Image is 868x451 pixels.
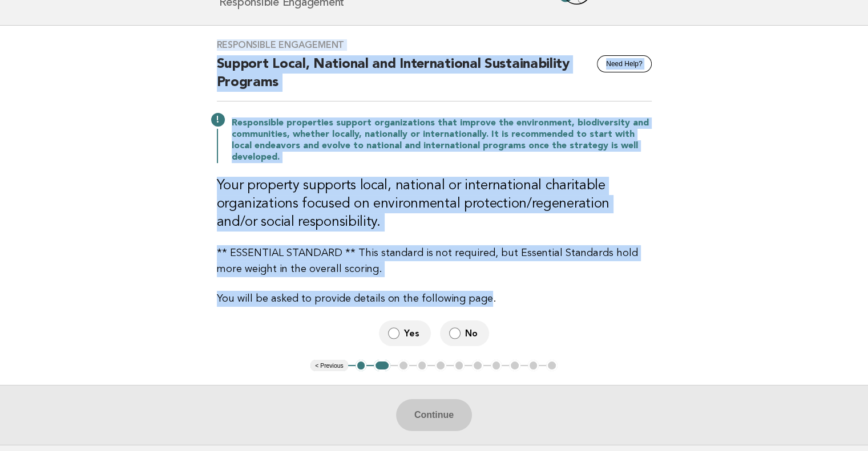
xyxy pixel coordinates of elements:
span: Yes [404,327,422,339]
input: No [449,327,461,339]
input: Yes [388,327,399,339]
button: 1 [356,360,367,371]
button: < Previous [310,360,348,371]
h2: Support Local, National and International Sustainability Programs [217,55,652,101]
span: No [465,327,480,339]
h3: Your property supports local, national or international charitable organizations focused on envir... [217,177,652,231]
p: Responsible properties support organizations that improve the environment, biodiversity and commu... [232,117,652,163]
p: ** ESSENTIAL STANDARD ** This standard is not required, but Essential Standards hold more weight ... [217,245,652,277]
button: 2 [374,360,390,371]
h3: Responsible Engagement [217,39,652,51]
button: Need Help? [597,55,651,72]
p: You will be asked to provide details on the following page. [217,291,652,307]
